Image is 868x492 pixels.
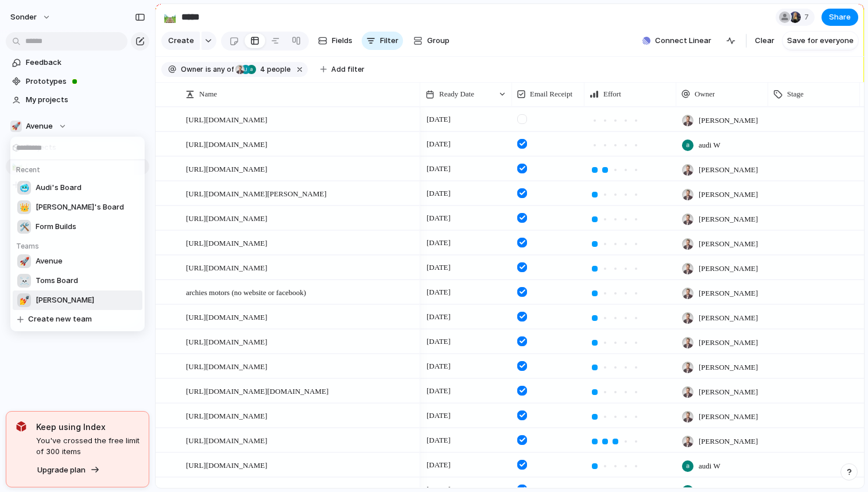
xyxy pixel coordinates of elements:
span: Avenue [36,255,63,267]
span: Toms Board [36,275,78,286]
div: 💅 [17,293,31,307]
div: 👑 [17,200,31,214]
span: [PERSON_NAME] [36,295,94,306]
div: 🥶 [17,181,31,195]
div: 🚀 [17,254,31,268]
span: Audi's Board [36,182,82,193]
div: ☠️ [17,274,31,288]
h5: Teams [13,237,146,251]
span: Form Builds [36,221,76,233]
div: 🛠️ [17,220,31,234]
span: [PERSON_NAME]'s Board [36,202,124,213]
span: Create new team [28,313,92,325]
h5: Recent [13,160,146,175]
